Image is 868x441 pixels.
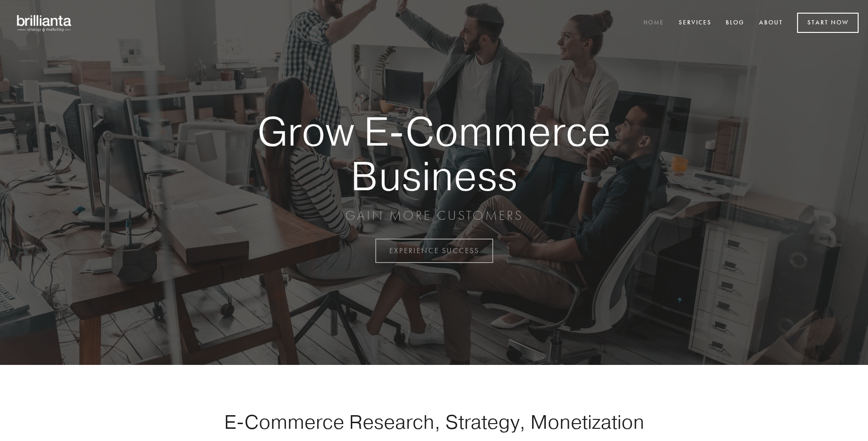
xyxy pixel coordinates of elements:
a: Blog [720,15,751,31]
a: Start Now [797,13,859,33]
a: EXPERIENCE SUCCESS [375,239,493,263]
a: Home [637,15,670,31]
a: Services [673,15,718,31]
p: GAIN MORE CUSTOMERS [225,207,643,224]
h1: E-Commerce Research, Strategy, Monetization [194,410,674,433]
a: About [753,15,789,31]
img: brillianta - research, strategy, marketing [9,9,80,37]
strong: Grow E-Commerce Business [225,109,643,198]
